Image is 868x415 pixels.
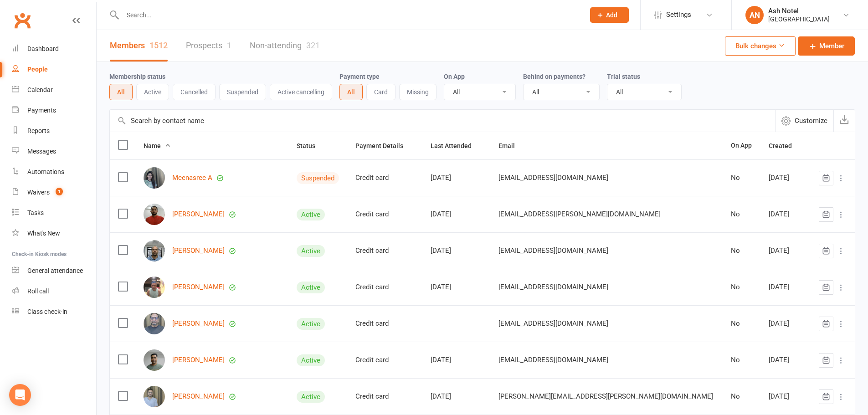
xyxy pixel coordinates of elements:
button: Card [366,84,395,100]
a: Meenasree A [172,174,212,182]
div: Credit card [355,283,414,291]
div: Credit card [355,393,414,400]
div: Payments [27,107,56,114]
div: [DATE] [769,356,802,364]
div: [GEOGRAPHIC_DATA] [768,15,830,23]
div: Active [297,391,325,403]
div: [DATE] [769,283,802,291]
a: [PERSON_NAME] [172,283,225,291]
div: [DATE] [431,393,482,400]
div: General attendance [27,267,83,274]
div: [DATE] [769,210,802,218]
div: Ash Notel [768,7,830,15]
div: Active [297,245,325,257]
div: [DATE] [769,320,802,328]
div: [DATE] [431,174,482,182]
div: Credit card [355,356,414,364]
span: [EMAIL_ADDRESS][DOMAIN_NAME] [498,278,608,296]
label: Behind on payments? [523,73,586,80]
div: [DATE] [769,174,802,182]
div: Reports [27,127,50,134]
a: Calendar [12,80,96,100]
button: Payment Details [355,140,413,151]
div: What's New [27,230,60,237]
a: Reports [12,121,96,141]
div: [DATE] [431,283,482,291]
span: Created [769,142,802,149]
span: [EMAIL_ADDRESS][DOMAIN_NAME] [498,169,608,186]
span: Name [144,142,171,149]
div: [DATE] [769,393,802,400]
a: [PERSON_NAME] [172,247,225,255]
a: Payments [12,100,96,121]
div: Active [297,282,325,293]
div: Dashboard [27,45,59,52]
a: [PERSON_NAME] [172,356,225,364]
button: Add [590,7,629,23]
label: Payment type [339,73,380,80]
span: Member [819,41,844,51]
input: Search... [120,9,578,21]
div: [DATE] [431,356,482,364]
button: All [109,84,133,100]
div: No [731,320,752,328]
a: Members1512 [110,30,168,61]
a: Class kiosk mode [12,302,96,322]
div: Calendar [27,86,53,93]
div: Waivers [27,189,50,196]
div: Credit card [355,247,414,255]
a: Dashboard [12,39,96,59]
span: Add [606,11,617,19]
div: [DATE] [431,247,482,255]
button: Suspended [219,84,266,100]
a: Messages [12,141,96,162]
button: Customize [775,110,833,132]
div: People [27,66,48,73]
input: Search by contact name [110,110,775,132]
a: Roll call [12,281,96,302]
div: 1512 [149,41,168,50]
div: Active [297,209,325,220]
div: Credit card [355,210,414,218]
div: Messages [27,148,56,155]
button: Last Attended [431,140,482,151]
div: Credit card [355,320,414,328]
div: Open Intercom Messenger [9,384,31,406]
button: Created [769,140,802,151]
div: Credit card [355,174,414,182]
div: No [731,174,752,182]
a: [PERSON_NAME] [172,320,225,328]
button: Active cancelling [270,84,332,100]
span: Payment Details [355,142,413,149]
div: AN [745,6,764,24]
button: Active [136,84,169,100]
button: Bulk changes [725,36,796,56]
div: [DATE] [431,210,482,218]
span: 1 [56,188,63,195]
div: Automations [27,168,64,175]
div: 1 [227,41,231,50]
span: [EMAIL_ADDRESS][PERSON_NAME][DOMAIN_NAME] [498,205,661,223]
button: All [339,84,363,100]
button: Cancelled [173,84,216,100]
div: Active [297,354,325,366]
div: Active [297,318,325,330]
div: Tasks [27,209,44,216]
span: [PERSON_NAME][EMAIL_ADDRESS][PERSON_NAME][DOMAIN_NAME] [498,388,713,405]
a: Tasks [12,203,96,223]
a: General attendance kiosk mode [12,261,96,281]
span: [EMAIL_ADDRESS][DOMAIN_NAME] [498,242,608,259]
button: Email [498,140,525,151]
a: [PERSON_NAME] [172,393,225,400]
button: Missing [399,84,437,100]
span: Last Attended [431,142,482,149]
div: No [731,283,752,291]
span: [EMAIL_ADDRESS][DOMAIN_NAME] [498,315,608,332]
a: People [12,59,96,80]
th: On App [723,132,760,159]
a: Waivers 1 [12,182,96,203]
div: Roll call [27,287,49,295]
span: Email [498,142,525,149]
a: Automations [12,162,96,182]
label: Trial status [607,73,640,80]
